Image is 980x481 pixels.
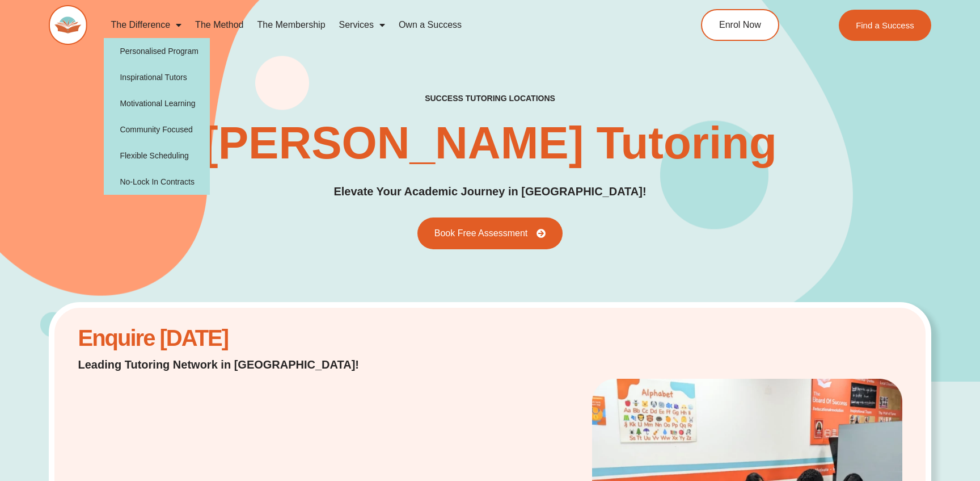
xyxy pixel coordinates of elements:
a: Inspirational Tutors [104,64,210,90]
p: Elevate Your Academic Journey in [GEOGRAPHIC_DATA]! [333,183,646,200]
h2: success tutoring locations [425,93,555,103]
a: The Difference [104,12,188,38]
a: Find a Success [839,10,931,41]
span: Find a Success [856,21,914,30]
a: Flexible Scheduling [104,143,210,169]
ul: The Difference [104,38,210,195]
a: No-Lock In Contracts [104,169,210,195]
a: Book Free Assessment [417,218,563,249]
iframe: Chat Widget [785,353,980,481]
h2: Enquire [DATE] [78,331,378,345]
span: Book Free Assessment [434,229,528,238]
a: Own a Success [392,12,468,38]
a: Enrol Now [701,9,779,41]
a: The Method [188,12,250,38]
nav: Menu [104,12,650,38]
a: The Membership [251,12,332,38]
p: Leading Tutoring Network in [GEOGRAPHIC_DATA]! [78,357,378,373]
a: Community Focused [104,116,210,143]
a: Motivational Learning [104,90,210,116]
a: Personalised Program [104,38,210,64]
h1: [PERSON_NAME] Tutoring [203,120,777,166]
a: Services [332,12,392,38]
span: Enrol Now [719,20,761,30]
